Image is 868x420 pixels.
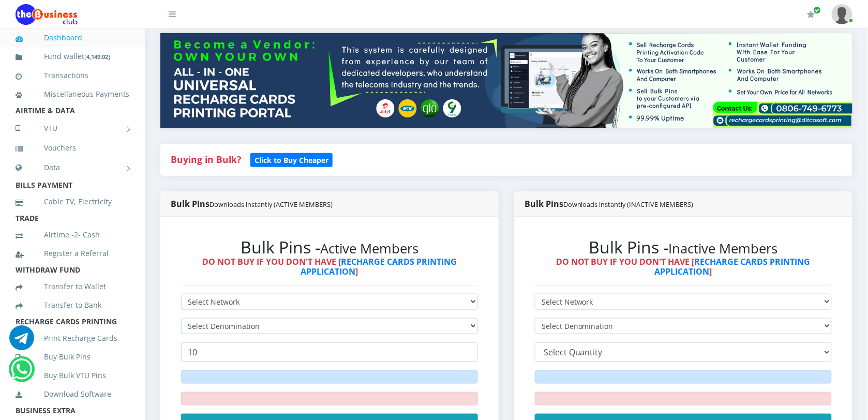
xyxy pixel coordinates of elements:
small: Downloads instantly (ACTIVE MEMBERS) [209,200,333,209]
i: Renew/Upgrade Subscription [807,10,815,19]
a: Dashboard [16,26,129,50]
a: Chat for support [9,333,34,350]
small: [ ] [84,53,110,61]
b: 4,149.02 [86,53,108,61]
img: Logo [16,4,78,25]
strong: Bulk Pins [171,198,333,209]
a: Airtime -2- Cash [16,223,129,247]
img: User [832,4,852,24]
a: Transfer to Wallet [16,275,129,298]
strong: DO NOT BUY IF YOU DON'T HAVE [ ] [202,256,457,277]
a: Cable TV, Electricity [16,190,129,214]
b: Click to Buy Cheaper [255,155,328,165]
a: Buy Bulk VTU Pins [16,364,129,387]
span: Renew/Upgrade Subscription [814,6,821,14]
h2: Bulk Pins - [535,237,832,257]
input: Enter Quantity [181,342,478,362]
a: Miscellaneous Payments [16,82,129,106]
a: Transfer to Bank [16,293,129,317]
a: Print Recharge Cards [16,326,129,350]
a: Buy Bulk Pins [16,345,129,369]
a: Register a Referral [16,242,129,265]
a: RECHARGE CARDS PRINTING APPLICATION [301,256,457,277]
a: RECHARGE CARDS PRINTING APPLICATION [655,256,811,277]
small: Inactive Members [669,239,778,258]
small: Downloads instantly (INACTIVE MEMBERS) [563,200,694,209]
a: Data [16,155,129,181]
h2: Bulk Pins - [181,237,478,257]
small: Active Members [320,239,418,258]
strong: DO NOT BUY IF YOU DON'T HAVE [ ] [556,256,811,277]
a: Vouchers [16,136,129,160]
a: VTU [16,115,129,141]
a: Fund wallet[4,149.02] [16,44,129,69]
strong: Buying in Bulk? [171,153,241,166]
img: multitenant_rcp.png [160,33,852,128]
a: Click to Buy Cheaper [250,153,333,166]
a: Chat for support [11,365,32,382]
a: Download Software [16,382,129,406]
strong: Bulk Pins [525,198,694,209]
a: Transactions [16,64,129,87]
